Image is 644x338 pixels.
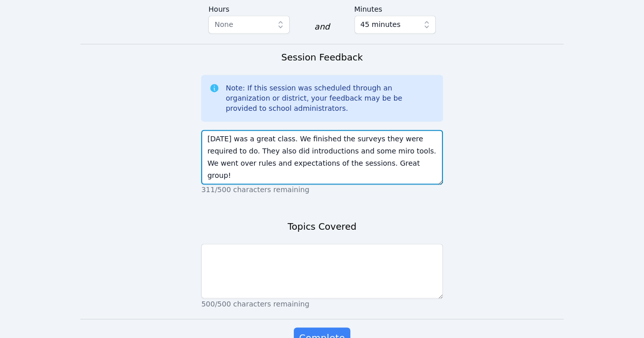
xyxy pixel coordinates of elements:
[214,20,233,28] span: None
[226,83,434,113] div: Note: If this session was scheduled through an organization or district, your feedback may be be ...
[360,18,401,30] span: 45 minutes
[314,21,329,33] div: and
[201,185,442,195] p: 311/500 characters remaining
[201,130,442,185] textarea: [DATE] was a great class. We finished the surveys they were required to do. They also did introdu...
[201,298,442,309] p: 500/500 characters remaining
[354,15,436,34] button: 45 minutes
[288,219,356,233] h3: Topics Covered
[208,15,290,34] button: None
[281,50,362,65] h3: Session Feedback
